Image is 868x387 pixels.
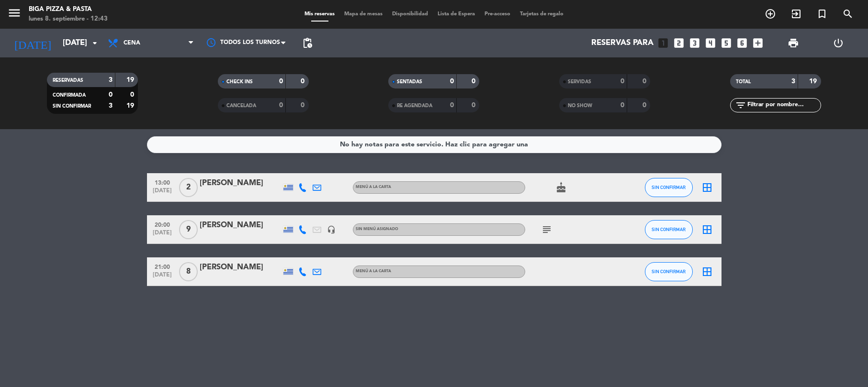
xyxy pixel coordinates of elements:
[339,11,387,17] span: Mapa de mesas
[109,77,113,83] strong: 3
[109,102,113,109] strong: 3
[480,11,515,17] span: Pre-acceso
[555,182,567,193] i: cake
[126,77,136,83] strong: 19
[150,188,174,199] span: [DATE]
[179,262,198,281] span: 8
[200,261,281,274] div: [PERSON_NAME]
[645,220,693,239] button: SIN CONFIRMAR
[842,8,854,20] i: search
[704,37,717,49] i: looks_4
[643,78,648,85] strong: 0
[765,8,776,20] i: add_circle_outline
[279,78,283,85] strong: 0
[568,79,591,84] span: SERVIDAS
[53,78,83,83] span: RESERVADAS
[652,227,686,232] span: SIN CONFIRMAR
[472,102,477,109] strong: 0
[472,78,477,85] strong: 0
[340,139,528,150] div: No hay notas para este servicio. Haz clic para agregar una
[29,5,108,14] div: Biga Pizza & Pasta
[620,78,624,85] strong: 0
[809,78,819,85] strong: 19
[701,182,713,193] i: border_all
[620,102,624,109] strong: 0
[701,266,713,277] i: border_all
[356,227,398,231] span: Sin menú asignado
[515,11,568,17] span: Tarjetas de regalo
[736,79,751,84] span: TOTAL
[720,37,733,49] i: looks_5
[7,33,58,54] i: [DATE]
[735,100,746,111] i: filter_list
[150,230,174,241] span: [DATE]
[53,104,91,109] span: SIN CONFIRMAR
[150,261,174,272] span: 21:00
[126,102,136,109] strong: 19
[645,178,693,197] button: SIN CONFIRMAR
[736,37,748,49] i: looks_6
[150,177,174,188] span: 13:00
[7,6,22,23] button: menu
[200,219,281,232] div: [PERSON_NAME]
[7,6,22,20] i: menu
[788,37,799,49] span: print
[302,37,313,49] span: pending_actions
[29,14,108,24] div: lunes 8. septiembre - 12:43
[226,103,256,108] span: CANCELADA
[568,103,592,108] span: NO SHOW
[752,37,764,49] i: add_box
[89,37,101,49] i: arrow_drop_down
[652,269,686,274] span: SIN CONFIRMAR
[397,103,432,108] span: RE AGENDADA
[150,272,174,283] span: [DATE]
[816,29,861,57] div: LOG OUT
[179,220,198,239] span: 9
[746,100,821,111] input: Filtrar por nombre...
[327,225,336,234] i: headset_mic
[200,177,281,189] div: [PERSON_NAME]
[816,8,828,20] i: turned_in_not
[673,37,685,49] i: looks_two
[279,102,283,109] strong: 0
[356,269,391,273] span: MENÚ A LA CARTA
[450,78,454,85] strong: 0
[701,224,713,235] i: border_all
[387,11,433,17] span: Disponibilidad
[433,11,480,17] span: Lista de Espera
[300,11,339,17] span: Mis reservas
[657,37,669,49] i: looks_one
[833,37,844,49] i: power_settings_new
[226,79,253,84] span: CHECK INS
[109,91,113,98] strong: 0
[150,219,174,230] span: 20:00
[356,185,391,189] span: MENÚ A LA CARTA
[645,262,693,281] button: SIN CONFIRMAR
[130,91,136,98] strong: 0
[301,78,306,85] strong: 0
[397,79,422,84] span: SENTADAS
[541,224,552,235] i: subject
[301,102,306,109] strong: 0
[688,37,701,49] i: looks_3
[790,8,802,20] i: exit_to_app
[643,102,648,109] strong: 0
[450,102,454,109] strong: 0
[591,39,654,48] span: Reservas para
[53,93,86,98] span: CONFIRMADA
[791,78,795,85] strong: 3
[124,40,140,46] span: Cena
[179,178,198,197] span: 2
[652,185,686,190] span: SIN CONFIRMAR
